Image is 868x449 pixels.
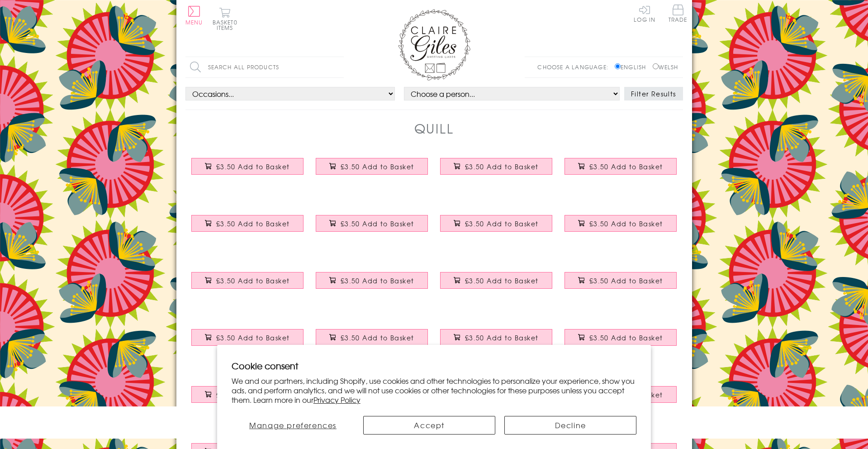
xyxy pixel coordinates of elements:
a: Privacy Policy [313,394,360,405]
input: Search all products [185,57,344,77]
span: £3.50 Add to Basket [216,276,290,285]
input: Welsh [653,63,659,69]
a: Log In [634,5,655,22]
span: £3.50 Add to Basket [465,276,539,285]
a: Wedding Card, Blue Stripes, Thank you for being our Usher £3.50 Add to Basket [310,322,434,361]
span: £3.50 Add to Basket [341,162,414,171]
span: £3.50 Add to Basket [589,162,663,171]
a: Wedding Card, Flowers, Will you be my Bridesmaid? £3.50 Add to Basket [434,208,559,247]
img: Claire Giles Greetings Cards [398,9,470,81]
span: £3.50 Add to Basket [465,162,539,171]
button: £3.50 Add to Basket [564,329,677,346]
button: £3.50 Add to Basket [440,215,552,232]
span: £3.50 Add to Basket [589,219,663,228]
button: £3.50 Add to Basket [564,272,677,289]
button: Manage preferences [232,416,355,435]
a: Birthday Card, Pink Flamingo, Happy Birthday £3.50 Add to Basket [434,322,559,361]
a: Religious Occassions Card, Blue Circles, Thank You for being my Godfather £3.50 Add to Basket [310,151,434,190]
span: £3.50 Add to Basket [216,219,290,228]
span: £3.50 Add to Basket [216,390,290,399]
a: Religious Occassions Card, Pink Stars, Bat Mitzvah £3.50 Add to Basket [185,208,310,247]
span: £3.50 Add to Basket [465,333,539,342]
span: £3.50 Add to Basket [341,276,414,285]
p: We and our partners, including Shopify, use cookies and other technologies to personalize your ex... [232,376,637,404]
a: Religious Occassions Card, Blue Stripes, Will you be my Godfather? £3.50 Add to Basket [434,151,559,190]
span: Trade [669,5,688,22]
button: Accept [363,416,495,435]
a: Wedding Card, Pink Flowers, On your Bridal Shower £3.50 Add to Basket [310,265,434,304]
button: £3.50 Add to Basket [440,272,552,289]
a: General Card Card, Heart, Love £3.50 Add to Basket [310,208,434,247]
a: Birthday Card, Gold Stars, Happy Birthday 65 £3.50 Add to Basket [185,322,310,361]
span: £3.50 Add to Basket [589,276,663,285]
button: Decline [504,416,636,435]
a: Religious Occassions Card, Pink Flowers, Will you be my Godmother? £3.50 Add to Basket [185,151,310,190]
button: £3.50 Add to Basket [191,215,304,232]
span: £3.50 Add to Basket [465,219,539,228]
span: £3.50 Add to Basket [216,333,290,342]
button: Filter Results [624,87,683,100]
span: 0 items [217,18,237,32]
a: Valentine's Day Card, Love Potion, We have Great Chemistry £3.50 Add to Basket [559,322,683,361]
a: Wedding Card, Grey Circles, Dad & Step Mum Congratulations on your Wedding Day £3.50 Add to Basket [185,265,310,304]
button: £3.50 Add to Basket [191,329,304,346]
button: Menu [185,6,203,25]
span: £3.50 Add to Basket [341,333,414,342]
button: £3.50 Add to Basket [191,386,304,403]
input: Search [335,57,344,77]
a: Baby Card, Sleeping Fox, Baby Boy Congratulations £3.50 Add to Basket [559,151,683,190]
a: Wedding Card, Flowers, Will you be our Flower Girl? £3.50 Add to Basket [559,208,683,247]
button: £3.50 Add to Basket [316,158,428,175]
span: £3.50 Add to Basket [341,219,414,228]
button: £3.50 Add to Basket [440,158,552,175]
button: Basket0 items [213,7,237,30]
span: £3.50 Add to Basket [216,162,290,171]
span: Menu [185,18,203,26]
span: Manage preferences [249,420,337,430]
button: £3.50 Add to Basket [191,272,304,289]
a: Wedding Card, Pink Ribbon, To the Bride to Be on your Hen Do £3.50 Add to Basket [434,265,559,304]
button: £3.50 Add to Basket [440,329,552,346]
button: £3.50 Add to Basket [191,158,304,175]
button: £3.50 Add to Basket [564,158,677,175]
input: English [615,63,621,69]
button: £3.50 Add to Basket [316,329,428,346]
p: Choose a language: [537,63,613,71]
button: £3.50 Add to Basket [564,215,677,232]
button: £3.50 Add to Basket [316,272,428,289]
span: £3.50 Add to Basket [589,333,663,342]
h2: Cookie consent [232,359,637,372]
label: English [615,63,650,71]
a: Trade [669,5,688,24]
button: £3.50 Add to Basket [316,215,428,232]
h1: Quill [414,119,454,138]
a: Wedding Card, Flowers, Silver Wedding Anniversary £3.50 Add to Basket [185,379,310,418]
a: Wedding Congratulations Card, Mum and Step Dad, Colourful Dots £3.50 Add to Basket [559,265,683,304]
label: Welsh [653,63,678,71]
